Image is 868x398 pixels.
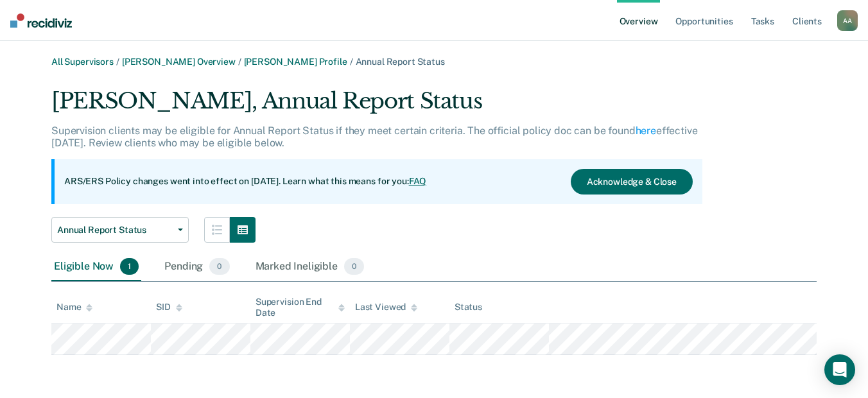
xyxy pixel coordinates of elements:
a: here [636,125,656,137]
button: AA [837,10,858,31]
a: All Supervisors [51,56,114,67]
div: SID [156,302,182,313]
span: / [236,56,244,67]
div: Eligible Now1 [51,253,141,281]
a: [PERSON_NAME] Overview [122,56,236,67]
div: Last Viewed [355,302,417,313]
span: 0 [209,258,229,275]
span: 1 [120,258,139,275]
span: / [347,56,356,67]
div: Status [455,302,482,313]
div: [PERSON_NAME], Annual Report Status [51,88,702,125]
a: FAQ [409,176,427,186]
p: ARS/ERS Policy changes went into effect on [DATE]. Learn what this means for you: [64,175,426,188]
div: Open Intercom Messenger [824,354,855,385]
div: Marked Ineligible0 [253,253,367,281]
button: Acknowledge & Close [571,169,693,195]
div: Name [56,302,92,313]
span: / [114,56,122,67]
div: Pending0 [162,253,232,281]
span: Annual Report Status [356,56,445,67]
span: Annual Report Status [57,225,173,236]
div: A A [837,10,858,31]
div: Supervision End Date [256,297,345,318]
a: [PERSON_NAME] Profile [244,56,347,67]
button: Annual Report Status [51,217,189,243]
span: 0 [344,258,364,275]
img: Recidiviz [10,13,72,28]
p: Supervision clients may be eligible for Annual Report Status if they meet certain criteria. The o... [51,125,697,149]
